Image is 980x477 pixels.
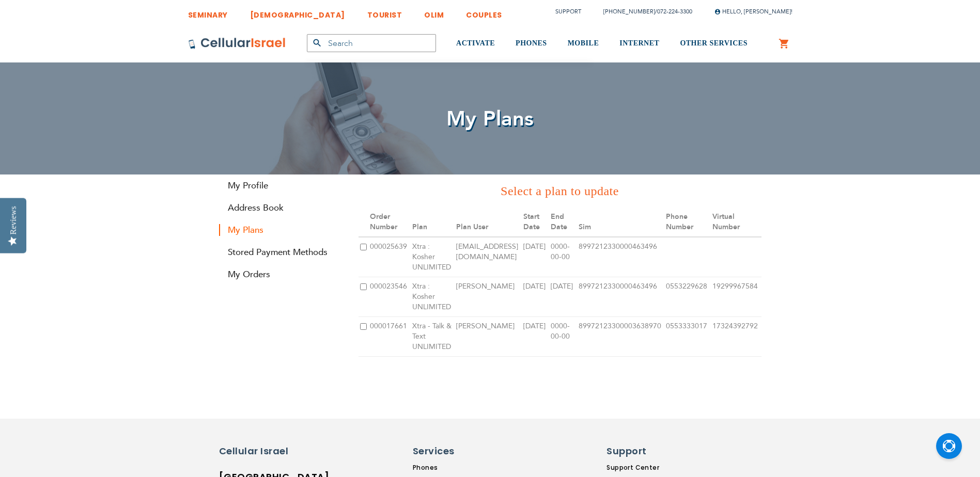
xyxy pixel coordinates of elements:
[577,317,664,357] td: 89972123300003638970
[219,444,307,458] h6: Cellular Israel
[368,208,411,237] th: Order Number
[664,317,711,357] td: 0553333017
[188,37,286,50] img: Cellular Israel Logo
[680,24,748,63] a: OTHER SERVICES
[606,444,668,458] h6: Support
[368,277,411,317] td: 000023546
[455,317,521,357] td: [PERSON_NAME]
[522,277,550,317] td: [DATE]
[522,237,550,277] td: [DATE]
[577,277,664,317] td: 8997212330000463496
[619,24,659,63] a: INTERNET
[455,208,521,237] th: Plan User
[359,182,761,200] h3: Select a plan to update
[568,39,599,47] span: MOBILE
[664,208,711,237] th: Phone Number
[424,3,444,22] a: OLIM
[603,8,655,15] a: [PHONE_NUMBER]
[456,39,495,47] span: ACTIVATE
[606,463,674,472] a: Support Center
[466,3,502,22] a: COUPLES
[568,24,599,63] a: MOBILE
[664,277,711,317] td: 0553229628
[413,463,507,472] a: Phones
[219,202,343,214] a: Address Book
[188,3,228,22] a: SEMINARY
[711,208,761,237] th: Virtual Number
[577,237,664,277] td: 8997212330000463496
[516,39,547,47] span: PHONES
[522,317,550,357] td: [DATE]
[411,237,455,277] td: Xtra : Kosher UNLIMITED
[577,208,664,237] th: Sim
[413,444,501,458] h6: Services
[593,4,692,19] li: /
[411,317,455,357] td: Xtra - Talk & Text UNLIMITED
[9,206,18,234] div: Reviews
[446,105,534,133] span: My Plans
[555,8,581,15] a: Support
[219,246,343,258] a: Stored Payment Methods
[368,317,411,357] td: 000017661
[549,208,577,237] th: End Date
[657,8,692,15] a: 072-224-3300
[714,8,792,15] span: Hello, [PERSON_NAME]!
[680,39,748,47] span: OTHER SERVICES
[619,39,659,47] span: INTERNET
[455,277,521,317] td: [PERSON_NAME]
[522,208,550,237] th: Start Date
[456,24,495,63] a: ACTIVATE
[368,237,411,277] td: 000025639
[411,208,455,237] th: Plan
[307,34,436,52] input: Search
[549,277,577,317] td: [DATE]
[549,317,577,357] td: 0000-00-00
[367,3,402,22] a: TOURIST
[516,24,547,63] a: PHONES
[455,237,521,277] td: [EMAIL_ADDRESS][DOMAIN_NAME]
[411,277,455,317] td: Xtra : Kosher UNLIMITED
[219,268,343,280] a: My Orders
[549,237,577,277] td: 0000-00-00
[711,317,761,357] td: 17324392792
[711,277,761,317] td: 19299967584
[250,3,345,22] a: [DEMOGRAPHIC_DATA]
[219,224,343,236] strong: My Plans
[219,180,343,192] a: My Profile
